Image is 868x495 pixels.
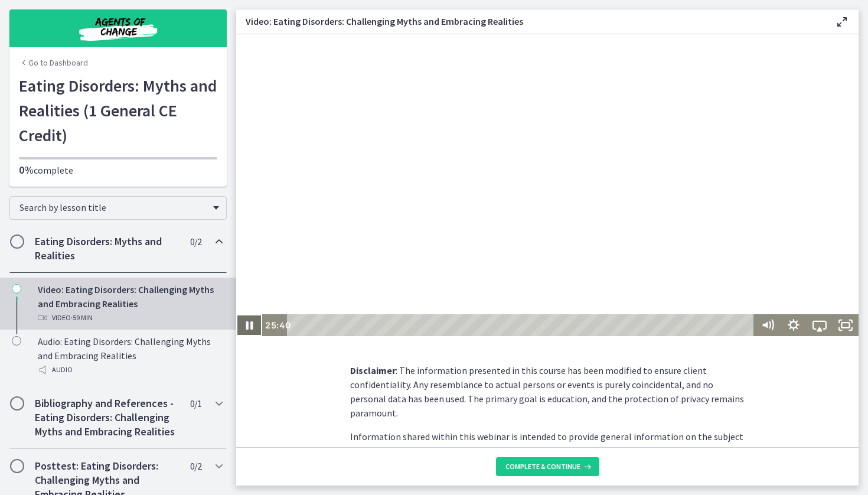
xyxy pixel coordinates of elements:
[19,163,217,177] p: complete
[47,14,189,43] img: Agents of Change
[496,457,599,476] button: Complete & continue
[544,280,570,302] button: Show settings menu
[350,364,396,376] strong: Disclaimer
[570,280,596,302] button: Airplay
[350,363,745,420] p: : The information presented in this course has been modified to ensure client confidentiality. An...
[190,459,201,473] span: 0 / 2
[38,311,222,325] div: Video
[38,363,222,377] div: Audio
[19,73,217,148] h1: Eating Disorders: Myths and Realities (1 General CE Credit)
[19,163,34,177] span: 0%
[246,14,816,28] h3: Video: Eating Disorders: Challenging Myths and Embracing Realities
[19,201,207,213] span: Search by lesson title
[19,57,88,69] a: Go to Dashboard
[190,235,201,249] span: 0 / 2
[35,235,179,263] h2: Eating Disorders: Myths and Realities
[9,196,227,220] div: Search by lesson title
[38,282,222,325] div: Video: Eating Disorders: Challenging Myths and Embracing Realities
[236,34,859,336] iframe: Video Lesson
[190,396,201,411] span: 0 / 1
[518,280,544,302] button: Mute
[35,396,179,439] h2: Bibliography and References - Eating Disorders: Challenging Myths and Embracing Realities
[505,462,580,471] span: Complete & continue
[38,334,222,377] div: Audio: Eating Disorders: Challenging Myths and Embracing Realities
[71,311,93,325] span: · 59 min
[596,280,622,302] button: Fullscreen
